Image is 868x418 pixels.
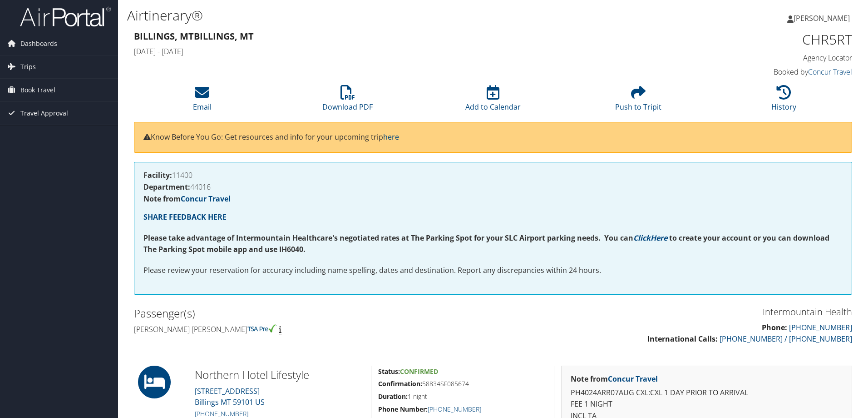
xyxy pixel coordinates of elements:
strong: Department: [143,182,190,192]
a: Concur Travel [808,67,852,77]
a: [PHONE_NUMBER] / [PHONE_NUMBER] [720,334,852,344]
span: Confirmed [400,367,438,376]
strong: Note from [571,374,658,384]
strong: Phone: [762,322,787,332]
a: [PERSON_NAME] [787,5,859,32]
img: airportal-logo.png [20,6,111,27]
strong: Phone Number: [378,405,428,413]
strong: International Calls: [647,334,718,344]
a: Concur Travel [181,194,231,204]
a: SHARE FEEDBACK HERE [143,212,227,222]
h4: Booked by [683,67,852,77]
a: Concur Travel [608,374,658,384]
a: here [383,132,399,142]
h4: 44016 [143,183,843,191]
a: Download PDF [322,90,373,112]
h1: CHR5RT [683,30,852,49]
strong: Note from [143,194,231,204]
h4: 11400 [143,171,843,179]
span: Travel Approval [20,102,68,125]
span: Book Travel [20,79,55,101]
h5: 58834SF085674 [378,379,547,388]
a: Email [193,90,212,112]
a: [PHONE_NUMBER] [195,409,248,418]
h3: Intermountain Health [500,306,852,318]
strong: Confirmation: [378,379,422,388]
h4: [PERSON_NAME] [PERSON_NAME] [134,324,486,334]
strong: Billings, MT Billings, MT [134,30,254,42]
span: Trips [20,55,36,78]
a: [PHONE_NUMBER] [428,405,481,413]
span: Dashboards [20,32,57,55]
a: [STREET_ADDRESS]Billings MT 59101 US [195,386,265,407]
h4: [DATE] - [DATE] [134,46,669,56]
h2: Passenger(s) [134,306,486,321]
a: History [771,90,796,112]
strong: Duration: [378,392,408,401]
a: Push to Tripit [615,90,661,112]
a: Here [651,233,667,243]
strong: Please take advantage of Intermountain Healthcare's negotiated rates at The Parking Spot for your... [143,233,633,243]
p: Know Before You Go: Get resources and info for your upcoming trip [143,131,843,143]
img: tsa-precheck.png [247,324,277,332]
span: [PERSON_NAME] [794,13,850,23]
a: [PHONE_NUMBER] [789,322,852,332]
h2: Northern Hotel Lifestyle [195,367,364,383]
a: Add to Calendar [465,90,521,112]
a: Click [633,233,651,243]
h4: Agency Locator [683,53,852,63]
h5: 1 night [378,392,547,401]
strong: Facility: [143,170,172,180]
strong: Status: [378,367,400,376]
h1: Airtinerary® [127,6,615,25]
p: Please review your reservation for accuracy including name spelling, dates and destination. Repor... [143,265,843,277]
